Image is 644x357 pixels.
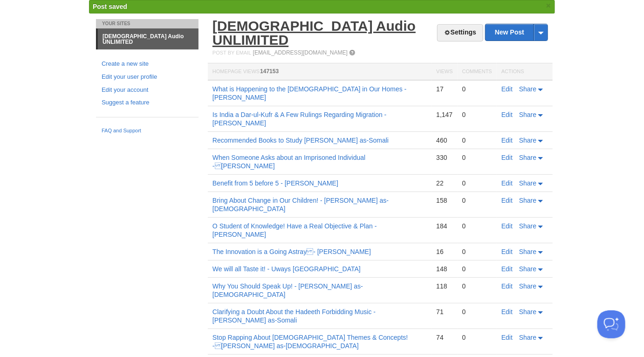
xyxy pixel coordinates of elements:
[519,334,536,341] span: Share
[501,154,513,161] a: Edit
[462,247,492,256] div: 0
[519,179,536,187] span: Share
[212,111,387,127] a: Is India a Dar-ul-Kufr & A Few Rulings Regarding Migration - [PERSON_NAME]
[212,197,389,213] a: Bring About Change in Our Children! - [PERSON_NAME] as-[DEMOGRAPHIC_DATA]
[462,85,492,93] div: 0
[436,153,452,162] div: 330
[519,282,536,290] span: Share
[253,49,348,56] a: [EMAIL_ADDRESS][DOMAIN_NAME]
[501,265,513,273] a: Edit
[212,222,377,238] a: O Student of Knowledge! Have a Real Objective & Plan - [PERSON_NAME]
[212,137,389,144] a: Recommended Books to Study [PERSON_NAME] as-Somali
[102,98,193,108] a: Suggest a feature
[96,19,199,28] li: Your Sites
[462,282,492,290] div: 0
[501,179,513,187] a: Edit
[501,222,513,230] a: Edit
[497,63,553,81] th: Actions
[212,50,251,55] span: Post by Email
[212,334,408,350] a: Stop Rapping About [DEMOGRAPHIC_DATA] Themes & Concepts! - [PERSON_NAME] as-[DEMOGRAPHIC_DATA]
[519,197,536,204] span: Share
[462,110,492,119] div: 0
[102,85,193,95] a: Edit your account
[212,282,363,298] a: Why You Should Speak Up! - [PERSON_NAME] as-[DEMOGRAPHIC_DATA]
[462,222,492,230] div: 0
[597,310,625,338] iframe: Help Scout Beacon - Open
[519,308,536,316] span: Share
[501,111,513,118] a: Edit
[519,111,536,118] span: Share
[102,59,193,69] a: Create a new site
[501,334,513,341] a: Edit
[436,85,452,93] div: 17
[519,222,536,230] span: Share
[436,136,452,144] div: 460
[432,63,457,81] th: Views
[519,248,536,255] span: Share
[212,179,338,187] a: Benefit from 5 before 5 - [PERSON_NAME]
[519,265,536,273] span: Share
[458,63,497,81] th: Comments
[462,196,492,205] div: 0
[102,72,193,82] a: Edit your user profile
[501,197,513,204] a: Edit
[436,222,452,230] div: 184
[486,24,548,41] a: New Post
[102,127,193,135] a: FAQ and Support
[260,68,279,75] span: 147153
[462,308,492,316] div: 0
[212,18,416,48] a: [DEMOGRAPHIC_DATA] Audio UNLIMITED
[462,179,492,187] div: 0
[519,85,536,93] span: Share
[212,308,376,324] a: Clarifying a Doubt About the Hadeeth Forbidding Music - [PERSON_NAME] as-Somali
[93,3,127,10] span: Post saved
[436,308,452,316] div: 71
[462,333,492,342] div: 0
[212,154,365,170] a: When Someone Asks about an Imprisoned Individual - [PERSON_NAME]
[501,85,513,93] a: Edit
[519,137,536,144] span: Share
[436,265,452,273] div: 148
[501,308,513,316] a: Edit
[462,136,492,144] div: 0
[212,85,407,101] a: What is Happening to the [DEMOGRAPHIC_DATA] in Our Homes - [PERSON_NAME]
[212,265,361,273] a: We will all Taste it! - Uways [GEOGRAPHIC_DATA]
[462,153,492,162] div: 0
[501,248,513,255] a: Edit
[212,248,371,255] a: The Innovation is a Going Astray - [PERSON_NAME]
[519,154,536,161] span: Share
[462,265,492,273] div: 0
[436,247,452,256] div: 16
[436,179,452,187] div: 22
[436,282,452,290] div: 118
[436,196,452,205] div: 158
[437,24,483,41] a: Settings
[208,63,432,81] th: Homepage Views
[98,29,199,49] a: [DEMOGRAPHIC_DATA] Audio UNLIMITED
[436,110,452,119] div: 1,147
[501,137,513,144] a: Edit
[501,282,513,290] a: Edit
[436,333,452,342] div: 74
